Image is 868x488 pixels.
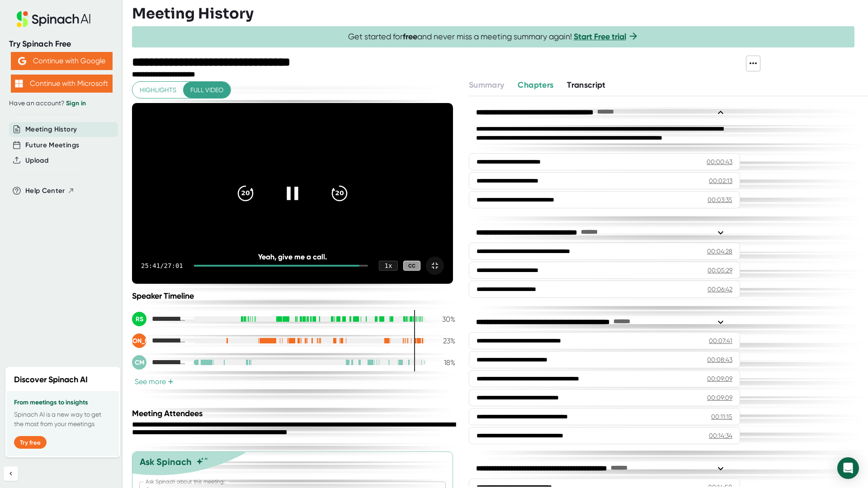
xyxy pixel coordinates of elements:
[9,39,114,49] div: Try Spinach Free
[711,412,732,421] div: 00:11:15
[140,84,176,96] span: Highlights
[707,393,732,402] div: 00:09:09
[132,408,458,418] div: Meeting Attendees
[4,466,18,481] button: Collapse sidebar
[379,261,398,271] div: 1 x
[567,80,606,90] span: Transcript
[11,75,113,93] button: Continue with Microsoft
[9,99,114,108] div: Have an account?
[164,253,421,261] div: Yeah, give me a call.
[132,355,186,370] div: Christopher Mahon
[708,266,732,275] div: 00:05:29
[132,355,146,370] div: CM
[433,358,455,367] div: 18 %
[141,262,183,269] div: 25:41 / 27:01
[707,247,732,256] div: 00:04:28
[132,82,184,99] button: Highlights
[707,374,732,383] div: 00:09:09
[14,436,47,449] button: Try free
[25,186,65,196] span: Help Center
[709,431,732,440] div: 00:14:34
[190,84,223,96] span: Full video
[183,82,231,99] button: Full video
[433,315,455,324] div: 30 %
[14,399,112,406] h3: From meetings to insights
[25,140,79,150] button: Future Meetings
[433,337,455,345] div: 23 %
[403,32,417,42] b: free
[708,285,732,294] div: 00:06:42
[168,378,174,385] span: +
[18,57,26,65] img: Aehbyd4JwY73AAAAAElFTkSuQmCC
[574,32,626,42] a: Start Free trial
[837,457,859,479] div: Open Intercom Messenger
[518,80,553,90] span: Chapters
[132,377,176,386] button: See more+
[140,456,192,467] div: Ask Spinach
[707,355,732,364] div: 00:08:43
[25,124,77,135] button: Meeting History
[708,195,732,204] div: 00:03:35
[11,52,113,70] button: Continue with Google
[25,155,48,166] button: Upload
[469,79,504,91] button: Summary
[25,186,75,196] button: Help Center
[66,99,86,107] a: Sign in
[518,79,553,91] button: Chapters
[14,410,112,429] p: Spinach AI is a new way to get the most from your meetings
[348,32,639,42] span: Get started for and never miss a meeting summary again!
[14,374,88,386] h2: Discover Spinach AI
[403,261,420,271] div: CC
[132,333,146,348] div: [PERSON_NAME]
[709,176,732,185] div: 00:02:13
[709,336,732,345] div: 00:07:41
[132,312,146,326] div: RS
[132,5,254,22] h3: Meeting History
[707,157,732,166] div: 00:00:43
[132,291,455,301] div: Speaker Timeline
[567,79,606,91] button: Transcript
[469,80,504,90] span: Summary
